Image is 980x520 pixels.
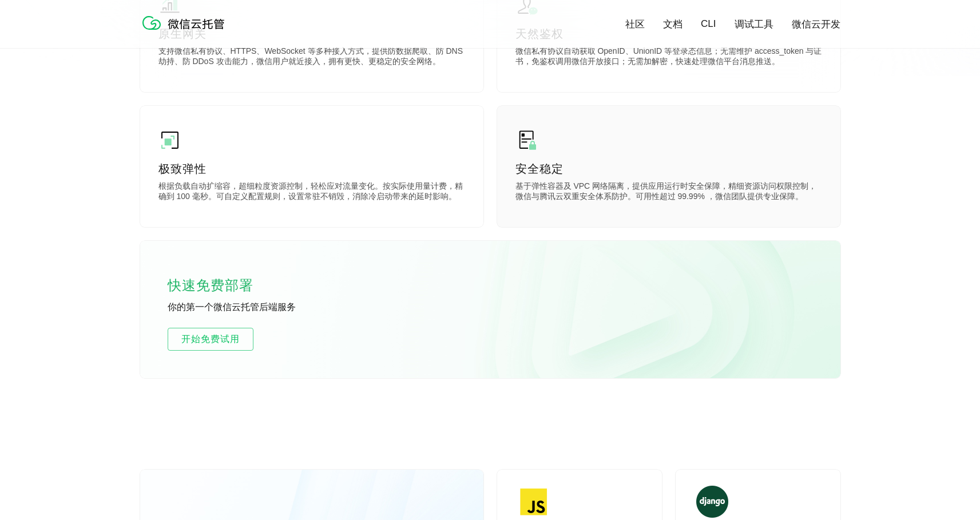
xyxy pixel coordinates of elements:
img: 微信云托管 [140,11,232,34]
p: 快速免费部署 [168,274,282,297]
p: 安全稳定 [515,161,822,177]
a: 社区 [625,18,645,31]
a: 调试工具 [735,18,773,31]
a: 文档 [663,18,683,31]
span: 开始免费试用 [168,332,253,346]
p: 支持微信私有协议、HTTPS、WebSocket 等多种接入方式，提供防数据爬取、防 DNS 劫持、防 DDoS 攻击能力，微信用户就近接入，拥有更快、更稳定的安全网络。 [158,46,465,69]
a: CLI [701,18,716,30]
p: 根据负载自动扩缩容，超细粒度资源控制，轻松应对流量变化。按实际使用量计费，精确到 100 毫秒。可自定义配置规则，设置常驻不销毁，消除冷启动带来的延时影响。 [158,181,465,204]
a: 微信云托管 [140,26,232,36]
p: 你的第一个微信云托管后端服务 [168,301,339,314]
p: 微信私有协议自动获取 OpenID、UnionID 等登录态信息；无需维护 access_token 与证书，免鉴权调用微信开放接口；无需加解密，快速处理微信平台消息推送。 [515,46,822,69]
a: 微信云开发 [792,18,840,31]
p: 极致弹性 [158,161,465,177]
p: 基于弹性容器及 VPC 网络隔离，提供应用运行时安全保障，精细资源访问权限控制，微信与腾讯云双重安全体系防护。可用性超过 99.99% ，微信团队提供专业保障。 [515,181,822,204]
